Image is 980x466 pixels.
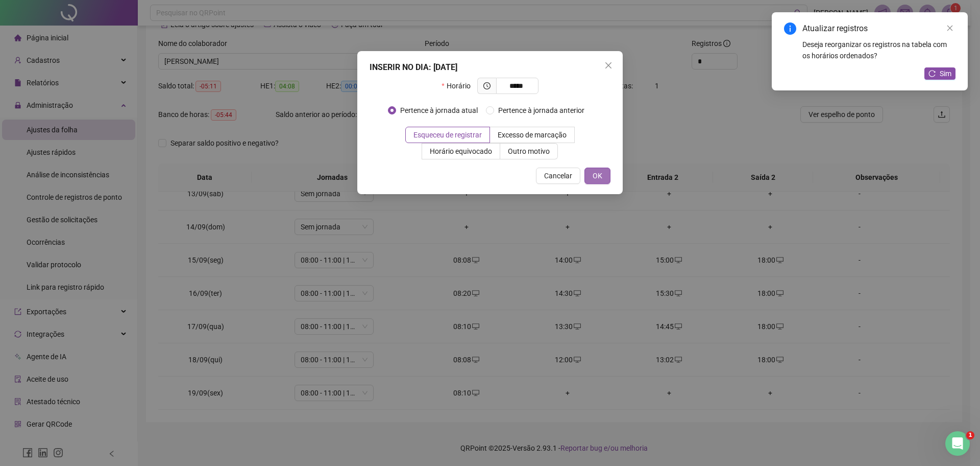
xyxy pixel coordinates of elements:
span: Cancelar [544,170,572,181]
iframe: Intercom live chat [945,431,970,456]
div: INSERIR NO DIA : [DATE] [370,61,610,74]
span: OK [593,170,602,181]
button: Close [600,57,617,74]
span: Pertence à jornada atual [396,105,482,116]
span: Excesso de marcação [498,131,567,139]
span: Esqueceu de registrar [413,131,482,139]
div: Atualizar registros [802,22,955,35]
span: Sim [940,68,951,79]
span: Pertence à jornada anterior [494,105,589,116]
span: reload [928,70,936,77]
button: Cancelar [536,168,580,184]
a: Close [944,22,955,34]
span: Outro motivo [508,147,550,155]
button: OK [584,168,610,184]
label: Horário [442,78,477,94]
span: close [946,25,953,32]
span: clock-circle [483,82,491,89]
div: Deseja reorganizar os registros na tabela com os horários ordenados? [802,39,955,61]
span: 1 [966,431,974,439]
span: close [604,61,612,69]
span: info-circle [784,22,796,35]
button: Sim [924,67,955,80]
span: Horário equivocado [430,147,492,155]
